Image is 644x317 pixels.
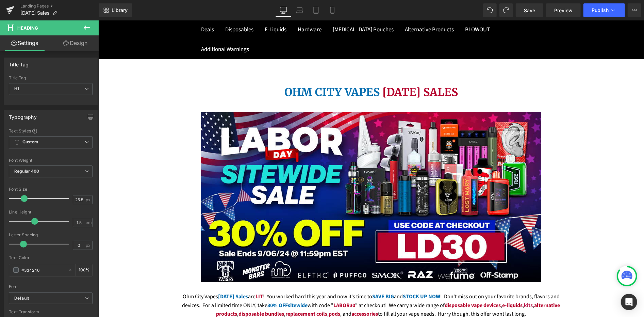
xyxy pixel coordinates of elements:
[546,3,581,17] a: Preview
[9,76,93,80] div: Title Tag
[20,10,50,16] span: [DATE] Sales
[99,3,132,17] a: New Library
[141,290,186,297] strong: disposable bundles
[51,35,100,51] a: Design
[235,281,257,289] strong: LABOR30
[22,139,38,145] b: Custom
[9,284,93,289] div: Font
[554,7,573,14] span: Preview
[499,3,513,17] button: Redo
[284,65,360,79] span: [DATE] SALES
[231,290,242,297] span: pods
[304,272,342,280] strong: STOCK UP NOW
[86,197,92,202] span: px
[21,266,65,274] input: Color
[621,294,637,310] div: Open Intercom Messenger
[9,128,93,133] div: Text Styles
[9,58,29,67] div: Title Tag
[14,296,29,301] i: Default
[347,281,403,289] strong: disposable vape devices
[186,65,281,79] span: OHM CITY VAPES
[187,290,229,297] span: replacement coils
[275,3,292,17] a: Desktop
[324,3,341,17] a: Mobile
[292,3,308,17] a: Laptop
[426,281,435,289] font: kits
[9,310,93,314] div: Text Transform
[524,7,535,14] span: Save
[86,243,92,248] span: px
[274,272,296,280] b: SAVE BIG
[9,158,93,163] div: Font Weight
[9,255,93,260] div: Text Color
[9,210,93,215] div: Line Height
[592,7,609,13] span: Publish
[157,272,165,280] b: LIT
[9,110,37,120] div: Typography
[120,272,150,280] strong: [DATE] Sales
[308,3,324,17] a: Tablet
[483,3,497,17] button: Undo
[112,7,128,13] span: Library
[628,3,641,17] button: More
[404,281,425,289] strong: e-liquids
[253,290,280,297] b: accessories
[583,3,625,17] button: Publish
[14,169,39,174] b: Regular 400
[9,187,93,192] div: Font Size
[9,233,93,237] div: Letter Spacing
[14,86,19,91] b: H1
[169,281,190,289] strong: 30% OFF
[17,25,38,31] span: Heading
[190,281,210,289] b: sitewide
[79,272,467,298] div: Ohm City Vapes are ! You worked hard this year and now it's time to and ! Don't miss out on your ...
[86,220,92,225] span: em
[76,264,92,276] div: %
[20,3,99,9] a: Landing Pages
